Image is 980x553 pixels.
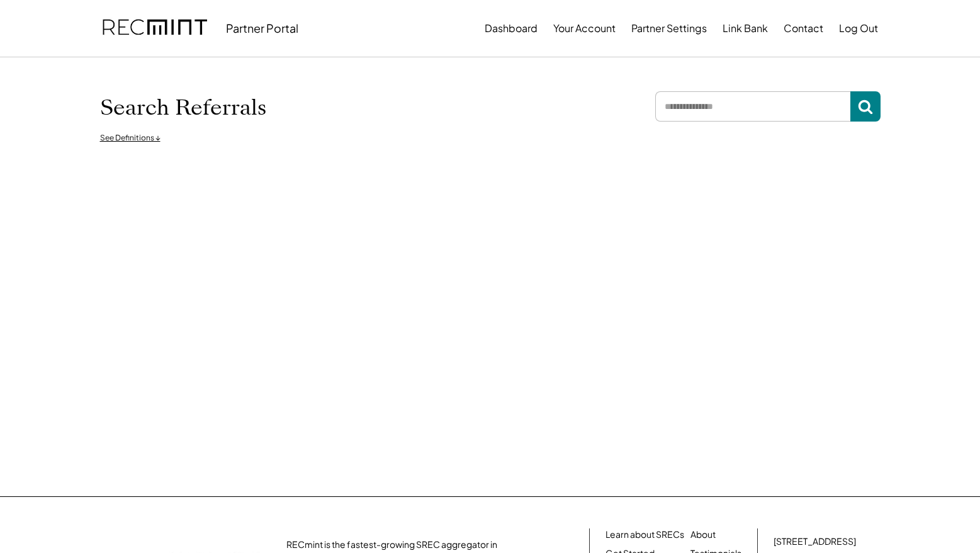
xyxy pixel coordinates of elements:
button: Link Bank [723,16,768,41]
a: Learn about SRECs [605,528,684,541]
a: About [690,528,716,541]
button: Log Out [839,16,878,41]
img: recmint-logotype%403x.png [103,7,207,50]
div: Partner Portal [226,21,298,35]
div: See Definitions ↓ [100,133,161,144]
button: Partner Settings [631,16,707,41]
button: Contact [784,16,823,41]
button: Dashboard [485,16,538,41]
h1: Search Referrals [100,94,266,121]
div: [STREET_ADDRESS] [774,535,856,548]
button: Your Account [553,16,616,41]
